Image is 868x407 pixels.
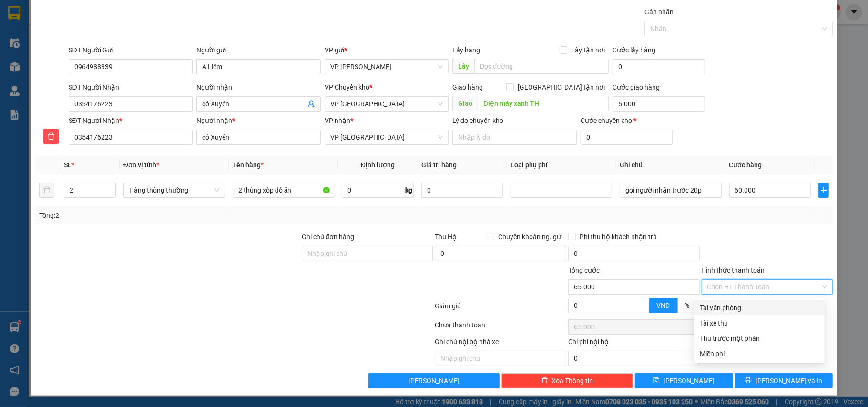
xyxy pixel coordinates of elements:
span: user-add [307,100,315,108]
button: printer[PERSON_NAME] và In [735,373,833,388]
span: Cước hàng [729,161,762,169]
span: plus [819,186,828,194]
input: Nhập ghi chú [435,351,566,366]
label: Cước lấy hàng [613,46,655,54]
div: Miễn phí [700,348,819,359]
span: Định lượng [361,161,395,169]
button: [PERSON_NAME] [368,373,500,388]
div: Giảm giá [434,301,567,317]
label: Hình thức thanh toán [702,266,765,274]
span: VND [657,302,670,309]
label: Lý do chuyển kho [452,117,503,124]
span: Lấy hàng [452,46,480,54]
img: logo.jpg [12,12,60,60]
span: % [685,302,690,309]
input: Cước giao hàng [613,96,705,112]
b: GỬI : VP [PERSON_NAME] [12,69,166,85]
span: Hàng thông thường [129,183,219,197]
label: Cước giao hàng [613,83,660,91]
span: VP Trần Khát Chân [330,60,443,74]
div: Tổng: 2 [39,210,336,221]
span: [PERSON_NAME] [408,376,460,386]
span: printer [745,377,752,385]
input: Dọc đường [478,96,609,111]
input: Ghi Chú [620,183,721,198]
input: Tên người nhận [196,130,321,145]
div: Cước chuyển kho [581,115,673,126]
button: save[PERSON_NAME] [635,373,733,388]
span: Giao hàng [452,83,483,91]
span: SL [64,161,71,169]
div: Tài xế thu [700,318,819,328]
span: VP nhận [325,117,350,124]
span: [PERSON_NAME] [664,376,715,386]
input: VD: Bàn, Ghế [233,183,334,198]
span: Xóa Thông tin [552,376,593,386]
input: Ghi chú đơn hàng [302,246,433,261]
span: save [653,377,660,385]
span: Chuyển khoản ng. gửi [494,232,566,242]
label: Gán nhãn [644,8,674,16]
li: 237 [PERSON_NAME] , [GEOGRAPHIC_DATA] [89,23,398,35]
span: VP Chuyển kho [325,83,369,91]
input: Lý do chuyển kho [452,130,577,145]
span: VP Thái Bình [330,97,443,111]
button: delete [39,183,54,198]
span: Giao [452,96,478,111]
div: SĐT Người Nhận [69,82,193,92]
div: SĐT Người Gửi [69,45,193,55]
div: Chi phí nội bộ [568,336,700,351]
button: delete [43,129,59,144]
span: Phí thu hộ khách nhận trả [576,232,661,242]
span: Tên hàng [233,161,264,169]
input: Cước lấy hàng [613,59,705,74]
span: Tổng cước [568,266,600,274]
span: delete [44,132,58,140]
span: delete [541,377,548,385]
div: Thu trước một phần [700,333,819,344]
div: Chưa thanh toán [434,320,567,336]
th: Ghi chú [616,156,725,174]
span: [PERSON_NAME] và In [756,376,822,386]
span: Thu Hộ [435,233,457,241]
input: SĐT người nhận [69,130,193,145]
button: plus [818,183,829,198]
label: Ghi chú đơn hàng [302,233,354,241]
th: Loại phụ phí [507,156,616,174]
span: VP Tiền Hải [330,130,443,144]
div: Ghi chú nội bộ nhà xe [435,336,566,351]
div: Người nhận [196,82,321,92]
li: Hotline: 1900 3383, ĐT/Zalo : 0862837383 [89,35,398,47]
span: [GEOGRAPHIC_DATA] tận nơi [514,82,609,92]
button: deleteXóa Thông tin [501,373,633,388]
div: Người gửi [196,45,321,55]
div: SĐT Người Nhận [69,115,193,126]
span: Giá trị hàng [421,161,457,169]
div: VP gửi [325,45,449,55]
input: Dọc đường [474,59,609,74]
span: Lấy tận nơi [567,45,609,55]
div: Tại văn phòng [700,303,819,313]
span: Đơn vị tính [123,161,159,169]
div: Người nhận [196,115,321,126]
input: 0 [421,183,503,198]
span: kg [404,183,414,198]
span: Lấy [452,59,474,74]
